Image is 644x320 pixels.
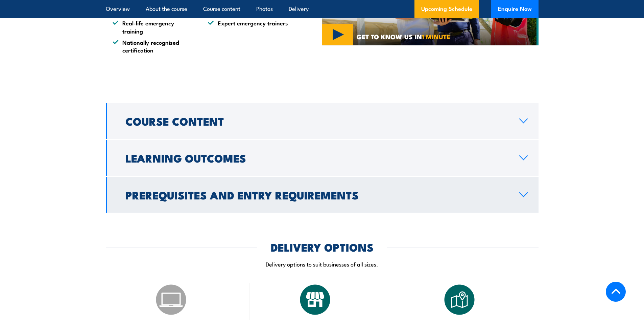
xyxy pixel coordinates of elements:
span: GET TO KNOW US IN [357,34,450,40]
h2: DELIVERY OPTIONS [271,242,374,252]
a: Course Content [106,103,539,139]
h2: Prerequisites and Entry Requirements [125,190,508,199]
li: Real-life emergency training [113,19,196,35]
h2: Course Content [125,116,508,126]
h2: Learning Outcomes [125,153,508,163]
a: Prerequisites and Entry Requirements [106,177,539,213]
li: Nationally recognised certification [113,38,196,54]
p: Delivery options to suit businesses of all sizes. [106,260,539,268]
strong: 1 MINUTE [422,31,450,41]
li: Expert emergency trainers [208,19,291,35]
a: Learning Outcomes [106,140,539,176]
